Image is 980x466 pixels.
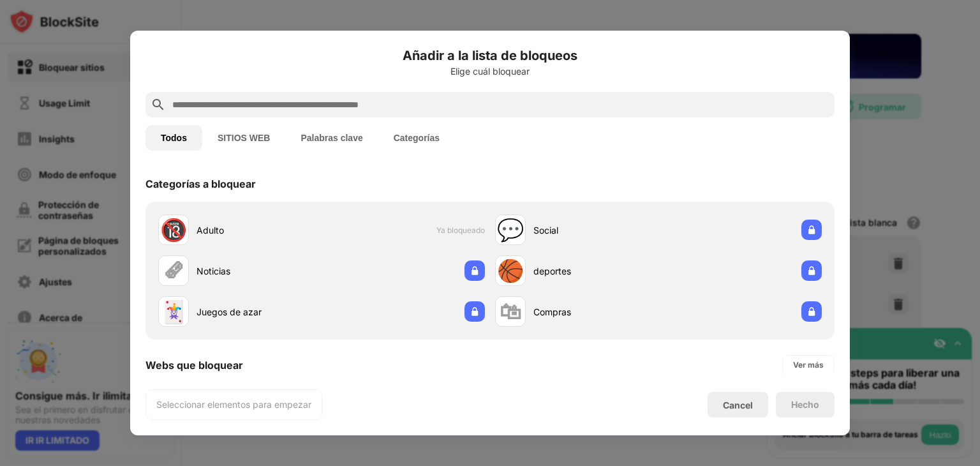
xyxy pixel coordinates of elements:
[151,97,166,112] img: search.svg
[156,398,311,411] div: Seleccionar elementos para empezar
[436,225,485,235] span: Ya bloqueado
[202,125,285,151] button: SITIOS WEB
[145,359,243,372] div: Webs que bloquear
[500,299,521,325] div: 🛍
[197,305,322,319] div: Juegos de azar
[163,258,184,284] div: 🗞
[533,305,658,319] div: Compras
[723,400,753,410] div: Cancel
[197,264,322,278] div: Noticias
[533,223,658,237] div: Social
[160,217,187,243] div: 🔞
[793,359,824,372] div: Ver más
[160,299,187,325] div: 🃏
[533,264,658,278] div: deportes
[791,400,819,410] div: Hecho
[145,46,835,65] h6: Añadir a la lista de bloqueos
[145,66,835,77] div: Elige cuál bloquear
[497,217,524,243] div: 💬
[497,258,524,284] div: 🏀
[145,125,202,151] button: Todos
[145,177,256,190] div: Categorías a bloquear
[285,125,378,151] button: Palabras clave
[197,223,322,237] div: Adulto
[378,125,455,151] button: Categorías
